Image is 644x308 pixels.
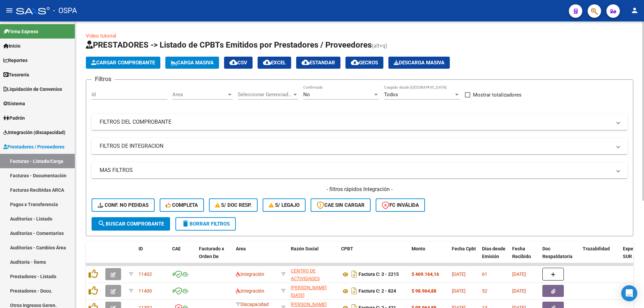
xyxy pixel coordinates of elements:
button: Estandar [296,57,340,69]
span: Padrón [3,114,25,122]
span: Reportes [3,57,28,64]
span: Integración [236,271,264,277]
a: Video tutorial [86,33,116,39]
button: CAE SIN CARGAR [311,198,371,212]
span: Completa [166,202,198,208]
span: Fecha Recibido [512,246,531,259]
i: Descargar documento [350,269,359,280]
mat-icon: menu [5,6,13,14]
datatable-header-cell: Trazabilidad [580,242,620,271]
span: Seleccionar Gerenciador [238,91,292,98]
span: CAE SIN CARGAR [317,202,365,208]
button: Borrar Filtros [175,217,236,231]
i: Descargar documento [350,286,359,296]
button: Descarga Masiva [388,57,450,69]
datatable-header-cell: Fecha Recibido [509,242,540,271]
mat-icon: cloud_download [263,58,271,66]
span: Prestadores / Proveedores [3,143,64,150]
datatable-header-cell: Monto [409,242,449,271]
button: CSV [224,57,253,69]
button: S/ Doc Resp. [209,198,258,212]
strong: Factura C: 2 - 824 [359,289,396,294]
h3: Filtros [92,74,115,84]
span: Inicio [3,42,20,50]
span: Integración [236,288,264,294]
button: Cargar Comprobante [86,57,160,69]
h4: - filtros rápidos Integración - [92,186,628,193]
span: [DATE] [452,288,466,294]
app-download-masive: Descarga masiva de comprobantes (adjuntos) [388,57,450,69]
button: Completa [160,198,204,212]
span: Area [236,246,246,251]
mat-icon: person [631,6,639,14]
span: Sistema [3,100,25,107]
span: Razón Social [291,246,319,251]
button: S/ legajo [263,198,306,212]
datatable-header-cell: CAE [169,242,196,271]
span: Carga Masiva [171,60,214,66]
span: Mostrar totalizadores [473,91,522,99]
span: Cargar Comprobante [91,60,155,66]
mat-panel-title: FILTROS DE INTEGRACION [100,142,611,150]
button: Carga Masiva [165,57,219,69]
span: FC Inválida [382,202,419,208]
span: 52 [482,288,487,294]
span: Días desde Emisión [482,246,505,259]
span: Facturado x Orden De [199,246,224,259]
mat-expansion-panel-header: FILTROS DE INTEGRACION [92,138,628,154]
span: EXCEL [263,60,286,66]
span: Monto [412,246,425,251]
span: Estandar [302,60,335,66]
span: (alt+q) [372,43,387,49]
span: Buscar Comprobante [98,221,164,227]
span: S/ legajo [269,202,300,208]
span: Doc Respaldatoria [542,246,573,259]
span: [DATE] [452,271,466,277]
mat-icon: cloud_download [351,58,359,66]
div: Open Intercom Messenger [621,285,637,301]
span: CPBT [341,246,353,251]
mat-icon: search [98,220,106,228]
span: CAE [172,246,181,251]
div: 30713186402 [291,267,336,281]
button: EXCEL [258,57,291,69]
mat-icon: delete [181,220,190,228]
mat-icon: cloud_download [302,58,310,66]
strong: $ 469.164,16 [412,271,439,277]
datatable-header-cell: Doc Respaldatoria [540,242,580,271]
span: CSV [229,60,247,66]
span: PRESTADORES -> Listado de CPBTs Emitidos por Prestadores / Proveedores [86,40,372,50]
span: Gecros [351,60,378,66]
span: Todos [384,91,398,98]
span: 11402 [139,271,152,277]
button: FC Inválida [376,198,425,212]
span: Descarga Masiva [394,60,444,66]
span: Trazabilidad [583,246,610,251]
span: Liquidación de Convenios [3,85,62,93]
mat-panel-title: FILTROS DEL COMPROBANTE [100,118,611,126]
span: Area [172,91,227,98]
datatable-header-cell: Area [233,242,278,271]
datatable-header-cell: CPBT [338,242,409,271]
mat-expansion-panel-header: MAS FILTROS [92,162,628,178]
span: [DATE] [512,288,526,294]
span: [DATE] [512,271,526,277]
mat-panel-title: MAS FILTROS [100,167,611,174]
span: Integración (discapacidad) [3,129,65,136]
datatable-header-cell: Días desde Emisión [479,242,509,271]
span: [PERSON_NAME][DATE] [291,285,327,298]
span: 11400 [139,288,152,294]
span: S/ Doc Resp. [215,202,252,208]
span: 61 [482,271,487,277]
div: 27349375589 [291,284,336,298]
datatable-header-cell: ID [136,242,169,271]
mat-icon: cloud_download [229,58,237,66]
strong: $ 98.964,88 [412,288,436,294]
span: Firma Express [3,28,38,35]
span: No [303,91,310,98]
datatable-header-cell: Razón Social [288,242,338,271]
span: Borrar Filtros [181,221,230,227]
strong: Factura C: 3 - 2215 [359,272,399,277]
span: - OSPA [53,3,77,18]
span: Fecha Cpbt [452,246,476,251]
